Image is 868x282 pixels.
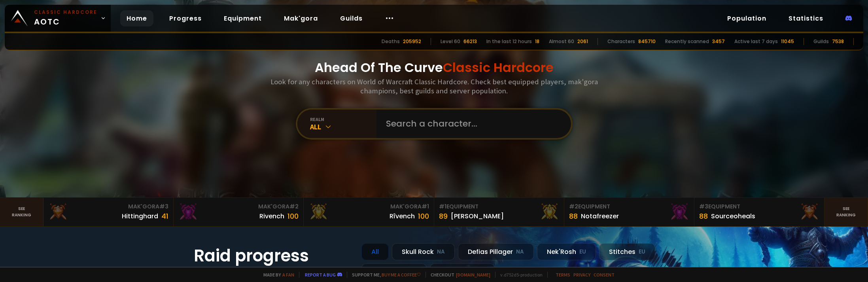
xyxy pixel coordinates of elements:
div: Mak'Gora [308,203,429,211]
a: Progress [163,10,208,26]
div: Doomhowl [361,263,427,280]
span: Support me, [347,272,421,278]
span: # 3 [699,203,708,210]
a: Population [721,10,773,26]
a: [DOMAIN_NAME] [456,272,490,278]
span: # 1 [422,203,429,210]
h1: Raid progress [194,243,352,268]
a: Buy me a coffee [382,272,421,278]
div: 100 [287,211,299,221]
small: EU [639,248,645,256]
a: Terms [556,272,570,278]
div: 89 [439,211,448,221]
div: Level 60 [441,38,460,45]
div: 2061 [577,38,588,45]
span: # 1 [439,203,446,210]
div: 88 [699,211,708,221]
div: Recently scanned [665,38,709,45]
div: realm [310,116,376,122]
div: Almost 60 [549,38,574,45]
div: Equipment [699,203,819,211]
div: 7538 [832,38,844,45]
div: Active last 7 days [734,38,778,45]
div: Rîvench [390,211,415,221]
a: Mak'Gora#2Rivench100 [174,198,304,226]
a: Privacy [573,272,590,278]
a: Statistics [782,10,830,26]
span: # 3 [159,203,168,210]
small: Classic Hardcore [34,9,97,16]
div: 88 [569,211,578,221]
div: Defias Pillager [458,243,534,260]
div: Mak'Gora [48,203,168,211]
a: Report a bug [305,272,336,278]
div: Guilds [813,38,829,45]
div: Equipment [439,203,559,211]
span: Classic Hardcore [443,59,554,76]
span: Checkout [425,272,490,278]
span: # 2 [569,203,578,210]
h1: Ahead Of The Curve [315,58,554,77]
div: 845710 [638,38,656,45]
a: Consent [594,272,615,278]
div: Stitches [599,243,655,260]
small: NA [516,248,524,256]
a: Mak'Gora#1Rîvench100 [304,198,434,226]
a: Home [120,10,153,26]
div: All [310,122,376,131]
div: 66213 [463,38,477,45]
a: a fan [282,272,294,278]
small: EU [579,248,586,256]
div: Rivench [259,211,284,221]
a: Guilds [334,10,369,26]
div: Sourceoheals [711,211,755,221]
div: Nek'Rosh [537,243,596,260]
div: Soulseeker [430,263,495,280]
div: Mak'Gora [178,203,299,211]
a: Equipment [217,10,268,26]
div: Notafreezer [581,211,619,221]
div: Hittinghard [122,211,158,221]
div: 41 [161,211,168,221]
a: #3Equipment88Sourceoheals [694,198,825,226]
h3: Look for any characters on World of Warcraft Classic Hardcore. Check best equipped players, mak'g... [267,77,601,95]
span: Made by [259,272,294,278]
span: v. d752d5 - production [495,272,543,278]
div: All [361,243,389,260]
div: Characters [607,38,635,45]
a: Classic HardcoreAOTC [5,5,111,32]
input: Search a character... [381,110,562,138]
span: AOTC [34,9,97,28]
div: In the last 12 hours [486,38,532,45]
div: 18 [535,38,539,45]
a: #2Equipment88Notafreezer [564,198,694,226]
span: # 2 [289,203,299,210]
a: #1Equipment89[PERSON_NAME] [434,198,564,226]
small: NA [437,248,445,256]
div: Equipment [569,203,689,211]
div: Skull Rock [392,243,455,260]
div: Deaths [382,38,400,45]
div: [PERSON_NAME] [451,211,504,221]
div: 3457 [712,38,725,45]
a: Seeranking [825,198,868,226]
div: 100 [418,211,429,221]
a: Mak'gora [278,10,324,26]
a: Mak'Gora#3Hittinghard41 [43,198,174,226]
div: 205952 [403,38,421,45]
div: 11045 [781,38,794,45]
